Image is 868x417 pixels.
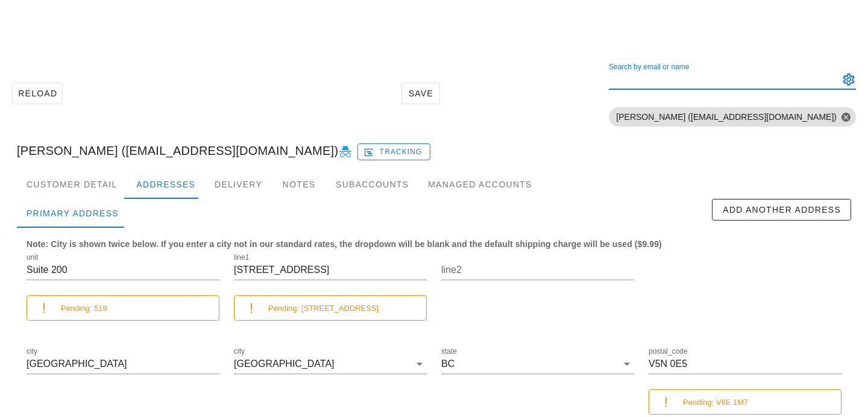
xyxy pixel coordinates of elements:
[366,146,423,157] span: Tracking
[326,170,418,199] div: Subaccounts
[357,141,430,160] a: Tracking
[616,107,849,127] span: [PERSON_NAME] ([EMAIL_ADDRESS][DOMAIN_NAME])
[234,359,335,369] div: [GEOGRAPHIC_DATA]
[357,143,430,160] button: Tracking
[127,170,205,199] div: Addresses
[649,347,688,356] label: postal_code
[683,398,748,407] small: Pending: V6E 1M7
[12,83,63,104] button: Reload
[840,111,851,122] button: Close
[401,83,440,104] button: Save
[712,199,851,221] button: Add Another Address
[234,253,249,262] label: line1
[272,170,326,199] div: Notes
[841,72,856,87] button: Search by email or name appended action
[27,239,662,249] b: Note: City is shown twice below. If you enter a city not in our standard rates, the dropdown will...
[17,170,127,199] div: Customer Detail
[205,170,272,199] div: Delivery
[17,199,128,228] div: Primary Address
[441,347,457,356] label: state
[441,359,454,369] div: BC
[27,253,38,262] label: unit
[61,304,107,313] small: Pending: 518
[418,170,541,199] div: Managed Accounts
[441,354,634,374] div: stateBC
[722,205,841,215] span: Add Another Address
[234,354,427,374] div: city[GEOGRAPHIC_DATA]
[17,89,57,98] span: Reload
[7,131,861,170] div: [PERSON_NAME] ([EMAIL_ADDRESS][DOMAIN_NAME])
[268,304,379,313] small: Pending: [STREET_ADDRESS]
[609,63,689,72] label: Search by email or name
[407,89,435,98] span: Save
[27,347,37,356] label: city
[234,347,245,356] label: city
